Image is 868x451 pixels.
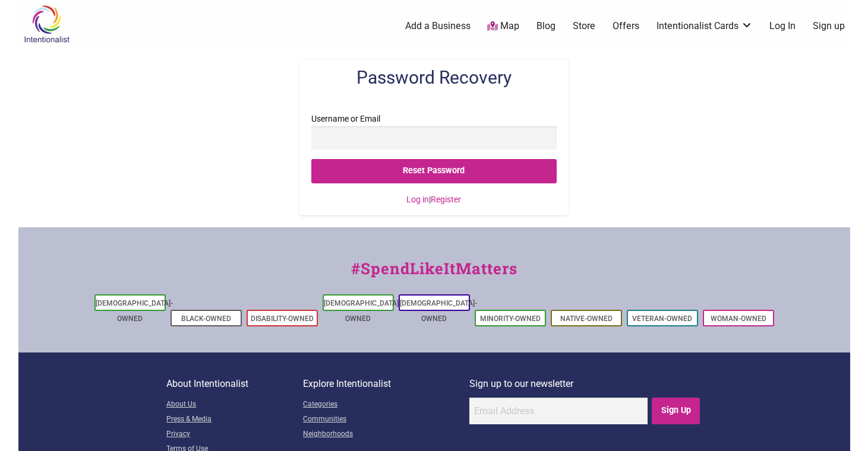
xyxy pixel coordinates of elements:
[400,299,477,323] a: [DEMOGRAPHIC_DATA]-Owned
[181,315,231,323] a: Black-Owned
[166,376,303,392] p: About Intentionalist
[303,376,469,392] p: Explore Intentionalist
[406,195,429,204] a: Log in
[356,65,512,90] h2: Password Recovery
[405,20,471,33] a: Add a Business
[656,20,753,33] a: Intentionalist Cards
[487,20,519,33] a: Map
[166,412,303,427] a: Press & Media
[469,376,702,392] p: Sign up to our newsletter
[96,299,173,323] a: [DEMOGRAPHIC_DATA]-Owned
[311,126,557,150] input: Username or Email
[166,398,303,412] a: About Us
[18,257,850,292] div: #SpendLikeItMatters
[18,5,75,43] img: Intentionalist
[303,398,469,412] a: Categories
[536,20,555,33] a: Blog
[652,398,700,424] input: Sign Up
[711,315,766,323] a: Woman-Owned
[560,315,613,323] a: Native-Owned
[573,20,595,33] a: Store
[769,20,796,33] a: Log In
[311,112,557,150] label: Username or Email
[166,427,303,442] a: Privacy
[480,315,541,323] a: Minority-Owned
[251,315,314,323] a: Disability-Owned
[632,315,692,323] a: Veteran-Owned
[469,398,648,424] input: Email Address
[303,412,469,427] a: Communities
[613,20,639,33] a: Offers
[813,20,845,33] a: Sign up
[311,159,557,183] input: Reset Password
[324,299,401,323] a: [DEMOGRAPHIC_DATA]-Owned
[303,427,469,442] a: Neighborhoods
[431,195,461,204] a: Register
[311,193,557,206] p: |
